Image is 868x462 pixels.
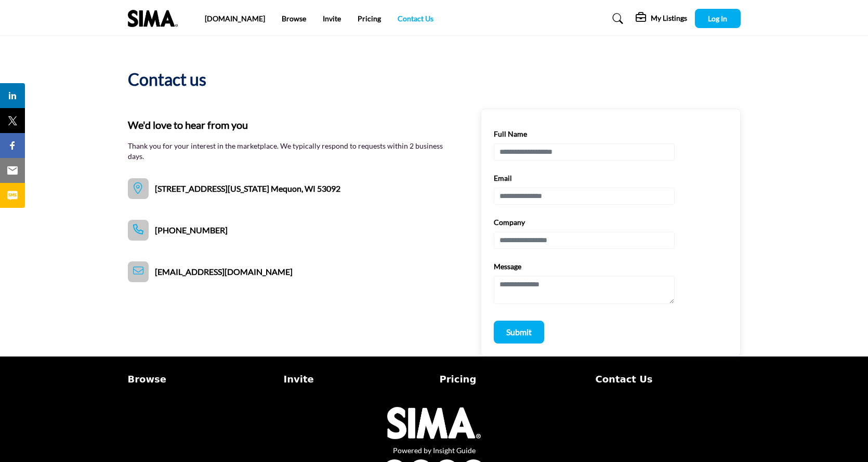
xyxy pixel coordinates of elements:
a: Invite [323,14,341,23]
span: [PHONE_NUMBER] [155,224,228,236]
span: [STREET_ADDRESS][US_STATE] Mequon, WI 53092 [155,182,340,195]
a: Powered by Insight Guide [393,446,476,455]
h2: Contact us [128,67,206,92]
label: Message [494,261,521,272]
h5: My Listings [651,14,687,23]
span: Log In [708,14,727,23]
label: Full Name [494,129,527,139]
a: Contact Us [398,14,433,23]
label: Company [494,217,525,228]
span: [EMAIL_ADDRESS][DOMAIN_NAME] [155,266,293,278]
a: Contact Us [596,372,741,386]
label: Email [494,173,512,183]
p: Thank you for your interest in the marketplace. We typically respond to requests within 2 busines... [128,141,460,161]
img: No Site Logo [387,407,481,439]
a: Pricing [358,14,381,23]
b: We'd love to hear from you [128,117,248,133]
a: [DOMAIN_NAME] [205,14,265,23]
a: Browse [128,372,273,386]
a: Pricing [440,372,585,386]
div: My Listings [636,12,687,25]
p: Submit [506,326,532,338]
a: Invite [284,372,429,386]
img: Site Logo [128,10,183,27]
button: Log In [695,9,741,28]
a: Browse [282,14,306,23]
button: Submit [494,321,544,344]
a: Search [602,10,630,27]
